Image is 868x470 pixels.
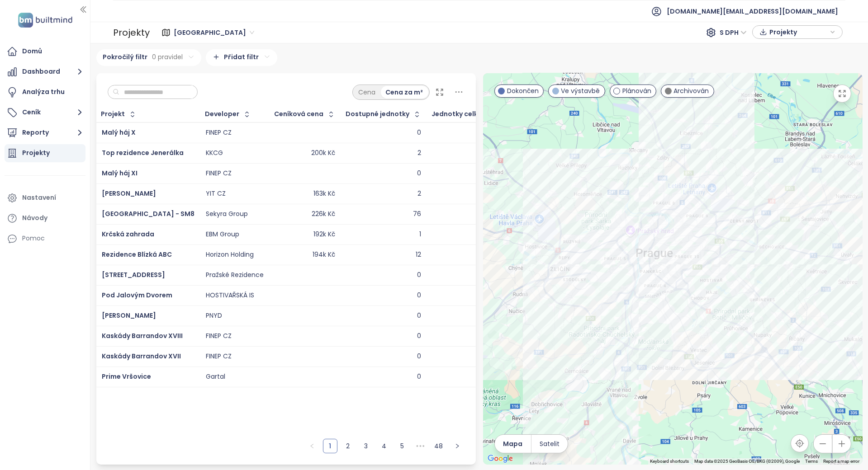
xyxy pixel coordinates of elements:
[22,233,45,244] div: Pomoc
[102,209,194,218] a: [GEOGRAPHIC_DATA] - SM8
[102,372,151,381] span: Prime Vršovice
[102,169,138,178] a: Malý háj XI
[5,103,85,122] button: Ceník
[359,439,374,453] li: 3
[5,42,85,61] a: Domů
[313,190,335,198] div: 163k Kč
[5,144,85,162] a: Projekty
[485,453,515,465] a: Open this area in Google Maps (opens a new window)
[5,124,85,142] button: Reporty
[22,86,65,98] div: Analýza trhu
[540,439,560,449] span: Satelit
[381,86,428,99] div: Cena za m²
[561,86,600,96] span: Ve výstavbě
[311,149,335,157] div: 200k Kč
[206,149,223,157] div: KKCG
[432,439,446,453] li: 48
[206,312,222,320] div: PNYD
[5,83,85,101] a: Analýza trhu
[22,212,47,224] div: Návody
[720,26,747,39] span: S DPH
[5,209,85,227] a: Návody
[5,230,85,248] div: Pomoc
[102,230,154,239] a: Krčská zahrada
[101,111,125,117] div: Projekt
[15,11,75,29] img: logo
[113,23,150,42] div: Projekty
[206,352,232,361] div: FINEP CZ
[102,352,181,361] a: Kaskády Barrandov XVII
[419,230,421,239] div: 1
[206,373,225,381] div: Gartal
[22,147,50,159] div: Projekty
[806,459,818,464] a: Terms (opens in new tab)
[432,439,446,453] a: 48
[323,439,337,453] li: 1
[413,439,428,453] span: •••
[757,25,838,39] div: button
[309,443,315,449] span: left
[305,439,319,453] button: left
[485,453,515,465] img: Google
[432,111,489,117] div: Jednotky celkem
[313,230,335,239] div: 192k Kč
[378,439,391,453] a: 4
[824,459,860,464] a: Report a map error
[674,86,709,96] span: Archivován
[416,251,421,259] div: 12
[531,435,568,453] button: Satelit
[395,439,410,453] li: 5
[354,86,381,99] div: Cena
[206,332,232,340] div: FINEP CZ
[667,0,838,22] span: [DOMAIN_NAME][EMAIL_ADDRESS][DOMAIN_NAME]
[417,169,421,178] div: 0
[206,271,264,279] div: Pražské Rezidence
[360,439,373,453] a: 3
[102,331,183,340] a: Kaskády Barrandov XVIII
[346,111,410,117] span: Dostupné jednotky
[206,169,232,178] div: FINEP CZ
[650,458,689,465] button: Keyboard shortcuts
[342,439,355,453] a: 2
[206,210,248,218] div: Sekyra Group
[206,129,232,137] div: FINEP CZ
[102,311,156,320] a: [PERSON_NAME]
[174,26,254,39] span: Praha
[5,63,85,81] button: Dashboard
[695,459,800,464] span: Map data ©2025 GeoBasis-DE/BKG (©2009), Google
[417,271,421,279] div: 0
[341,439,356,453] li: 2
[417,149,421,157] div: 2
[102,270,165,279] a: [STREET_ADDRESS]
[323,439,337,453] a: 1
[417,190,421,198] div: 2
[305,439,319,453] li: Předchozí strana
[622,86,651,96] span: Plánován
[102,189,156,198] a: [PERSON_NAME]
[450,439,465,453] button: right
[417,291,421,300] div: 0
[102,128,136,137] a: Malý háj X
[206,291,254,300] div: HOSTIVAŘSKÁ IS
[313,251,335,259] div: 194k Kč
[206,251,254,259] div: Horizon Holding
[377,439,392,453] li: 4
[102,148,184,157] a: Top rezidence Jenerálka
[312,210,335,218] div: 226k Kč
[102,291,172,300] a: Pod Jalovým Dvorem
[102,250,172,259] a: Rezidence Blízká ABC
[22,192,56,203] div: Nastavení
[96,49,201,66] div: Pokročilý filtr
